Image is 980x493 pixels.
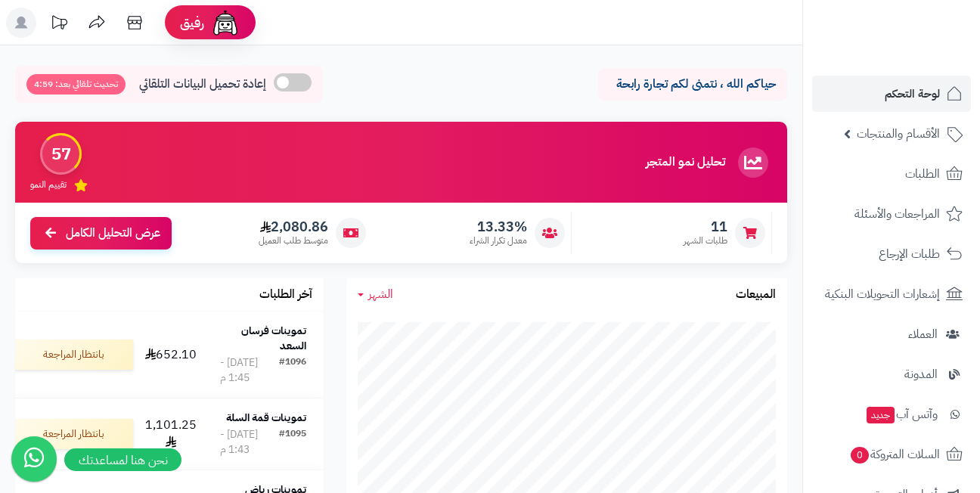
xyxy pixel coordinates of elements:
a: الشهر [358,286,393,303]
div: #1095 [279,427,306,457]
a: عرض التحليل الكامل [30,217,172,250]
p: حياكم الله ، نتمنى لكم تجارة رابحة [609,76,776,93]
a: السلات المتروكة0 [812,436,971,473]
span: المراجعات والأسئلة [854,203,940,225]
span: السلات المتروكة [849,444,940,465]
a: العملاء [812,316,971,352]
span: الشهر [368,285,393,303]
h3: تحليل نمو المتجر [646,156,725,169]
a: طلبات الإرجاع [812,236,971,272]
span: طلبات الشهر [684,234,727,247]
a: لوحة التحكم [812,76,971,112]
td: 1,101.25 [139,398,203,470]
span: الأقسام والمنتجات [857,123,940,144]
div: بانتظار المراجعة [12,340,133,370]
span: 11 [684,219,727,235]
span: تحديث تلقائي بعد: 4:59 [26,74,126,95]
span: الطلبات [905,163,940,184]
span: 0 [851,447,869,464]
span: المدونة [904,364,938,385]
a: إشعارات التحويلات البنكية [812,276,971,312]
span: عرض التحليل الكامل [66,225,160,242]
span: رفيق [180,14,204,32]
strong: تموينات فرسان السعد [241,323,306,354]
div: [DATE] - 1:43 م [220,427,279,457]
div: #1096 [279,355,306,386]
span: معدل تكرار الشراء [470,234,527,247]
div: [DATE] - 1:45 م [220,355,279,386]
span: لوحة التحكم [885,83,940,104]
a: الطلبات [812,156,971,192]
span: وآتس آب [865,404,938,425]
h3: آخر الطلبات [259,288,312,302]
span: إعادة تحميل البيانات التلقائي [139,76,266,93]
a: المراجعات والأسئلة [812,196,971,232]
span: العملاء [908,324,938,345]
a: المدونة [812,356,971,392]
a: وآتس آبجديد [812,396,971,433]
span: 2,080.86 [259,219,328,235]
strong: تموينات قمة السلة [226,410,306,426]
span: تقييم النمو [30,178,67,191]
span: إشعارات التحويلات البنكية [825,284,940,305]
span: جديد [867,407,895,423]
td: 652.10 [139,312,203,398]
img: ai-face.png [210,8,240,38]
span: متوسط طلب العميل [259,234,328,247]
span: طلبات الإرجاع [879,243,940,265]
a: تحديثات المنصة [40,8,78,42]
span: 13.33% [470,219,527,235]
h3: المبيعات [736,288,776,302]
div: بانتظار المراجعة [12,419,133,449]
